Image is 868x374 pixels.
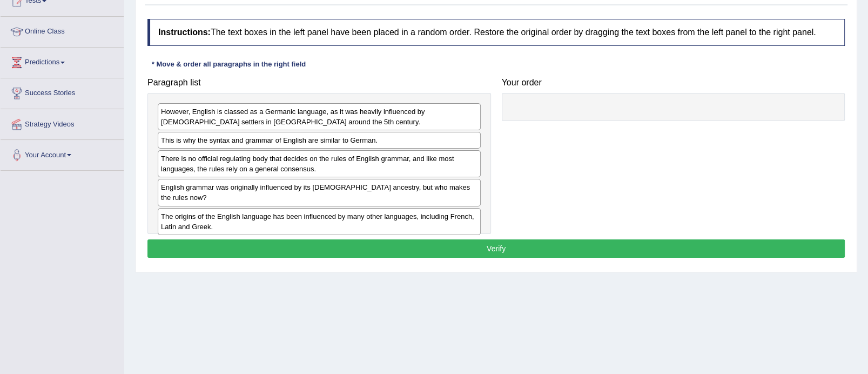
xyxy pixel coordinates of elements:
[158,132,481,149] div: This is why the syntax and grammar of English are similar to German.
[147,78,491,88] h4: Paragraph list
[158,150,481,177] div: There is no official regulating body that decides on the rules of English grammar, and like most ...
[158,208,481,235] div: The origins of the English language has been influenced by many other languages, including French...
[1,48,124,75] a: Predictions
[502,78,845,88] h4: Your order
[147,239,845,258] button: Verify
[1,140,124,167] a: Your Account
[147,19,845,46] h4: The text boxes in the left panel have been placed in a random order. Restore the original order b...
[158,28,211,37] b: Instructions:
[147,59,310,70] div: * Move & order all paragraphs in the right field
[1,109,124,136] a: Strategy Videos
[1,17,124,44] a: Online Class
[158,103,481,130] div: However, English is classed as a Germanic language, as it was heavily influenced by [DEMOGRAPHIC_...
[158,179,481,206] div: English grammar was originally influenced by its [DEMOGRAPHIC_DATA] ancestry, but who makes the r...
[1,78,124,105] a: Success Stories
